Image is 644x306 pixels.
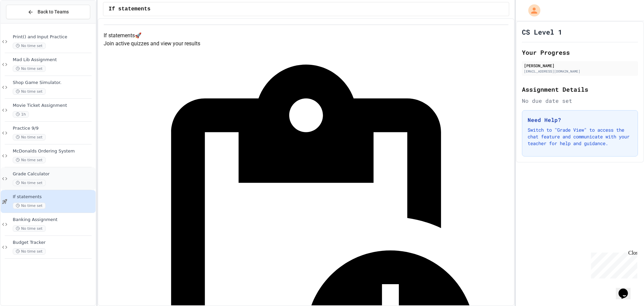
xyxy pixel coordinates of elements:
p: Join active quizzes and view your results [104,40,508,48]
span: Shop Game Simulator. [13,80,94,86]
span: No time set [13,225,46,232]
span: Print() and Input Practice [13,34,94,40]
h3: Need Help? [528,116,632,124]
span: No time set [13,65,46,72]
span: Budget Tracker [13,240,94,246]
div: Chat with us now!Close [3,3,46,43]
h1: CS Level 1 [522,27,562,37]
span: Back to Teams [38,8,69,15]
span: No time set [13,157,46,163]
h2: Assignment Details [522,85,638,94]
span: No time set [13,88,46,95]
span: No time set [13,43,46,49]
h2: Your Progress [522,48,638,57]
span: Practice 9/9 [13,126,94,131]
span: 1h [13,111,29,118]
iframe: chat widget [616,279,637,299]
span: Grade Calculator [13,171,94,177]
span: No time set [13,203,46,209]
span: No time set [13,180,46,186]
span: If statements [109,5,151,13]
div: [EMAIL_ADDRESS][DOMAIN_NAME] [524,69,636,74]
button: Back to Teams [6,5,90,19]
span: Mad Lib Assignment [13,57,94,63]
h4: If statements 🚀 [104,32,508,40]
p: Switch to "Grade View" to access the chat feature and communicate with your teacher for help and ... [528,127,632,147]
div: My Account [521,3,542,18]
span: No time set [13,248,46,255]
span: Movie Ticket Assignment [13,103,94,108]
span: Banking Assignment [13,217,94,223]
div: No due date set [522,97,638,105]
div: [PERSON_NAME] [524,62,636,69]
span: McDonalds Ordering System [13,148,94,154]
iframe: chat widget [588,250,637,278]
span: No time set [13,134,46,140]
span: If statements [13,194,94,200]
